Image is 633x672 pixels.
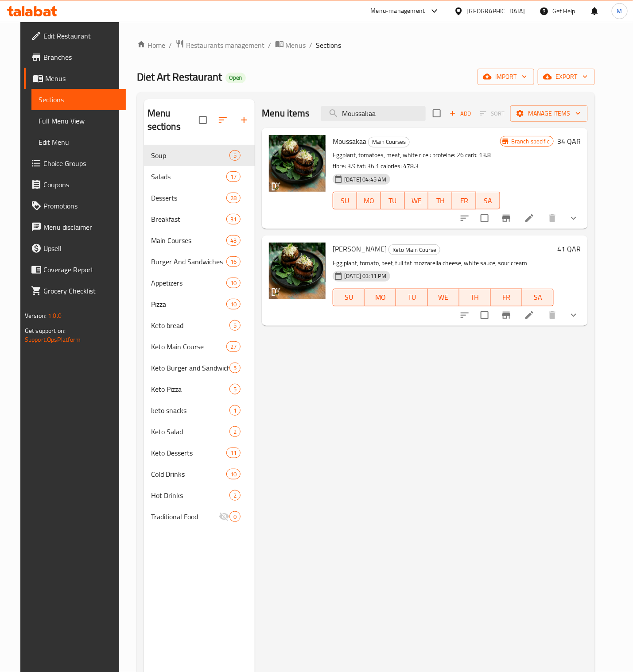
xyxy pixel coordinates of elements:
span: Main Courses [151,235,226,246]
span: Keto Desserts [151,448,226,458]
div: items [226,341,241,352]
button: SU [333,192,357,209]
button: Branch-specific-item [496,305,517,326]
div: items [229,426,241,437]
div: items [226,448,241,458]
span: 16 [227,258,240,266]
button: delete [542,305,563,326]
div: Keto Pizza5 [144,378,255,400]
span: Get support on: [25,325,66,336]
span: 1 [230,406,240,415]
div: Keto Salad [151,426,229,437]
span: Manage items [517,108,581,119]
div: Appetizers10 [144,272,255,294]
a: Edit Menu [31,131,126,153]
div: Main Courses43 [144,230,255,251]
button: show more [563,305,584,326]
span: Keto bread [151,320,229,331]
span: export [545,71,588,82]
span: SA [480,194,497,207]
p: Egg plant, tomato, beef, full fat mozzarella cheese, white sauce, sour cream [333,258,554,269]
div: Desserts28 [144,187,255,209]
span: Burger And Sandwiches [151,256,226,267]
div: Keto Desserts11 [144,442,255,463]
div: items [226,256,241,267]
button: show more [563,208,584,229]
div: items [226,278,241,288]
button: Manage items [510,105,588,122]
span: Menus [45,73,119,84]
div: Keto Burger and Sandwichs [151,363,229,373]
a: Edit Restaurant [24,25,126,46]
span: 17 [227,173,240,181]
a: Choice Groups [24,153,126,174]
span: 5 [230,151,240,160]
a: Sections [31,89,126,110]
span: Cold Drinks [151,469,226,479]
span: Grocery Checklist [43,286,119,296]
a: Menu disclaimer [24,216,126,238]
span: 10 [227,279,240,287]
nav: Menu sections [144,141,255,531]
span: TU [400,291,424,304]
span: Open [225,74,246,81]
button: Add [446,107,474,120]
a: Grocery Checklist [24,280,126,301]
div: Traditional Food0 [144,506,255,527]
button: WE [428,289,459,306]
span: Add [448,108,472,119]
span: Sort sections [212,109,233,131]
span: 10 [227,470,240,479]
span: FR [494,291,519,304]
svg: Show Choices [568,310,579,321]
a: Upsell [24,238,126,259]
span: Coverage Report [43,264,119,275]
a: Promotions [24,195,126,216]
a: Menus [275,39,306,51]
a: Edit menu item [524,310,535,321]
div: Pizza10 [144,294,255,315]
div: items [229,320,241,331]
span: Edit Menu [39,137,119,147]
span: Full Menu View [39,116,119,126]
svg: Show Choices [568,213,579,224]
span: M [617,6,622,16]
span: Salads [151,171,226,182]
a: Menus [24,68,126,89]
span: Appetizers [151,278,226,288]
span: SU [337,194,353,207]
li: / [169,40,172,50]
span: Pizza [151,299,226,309]
div: Cold Drinks10 [144,463,255,485]
span: Keto Main Course [389,245,440,255]
h6: 41 QAR [557,243,581,255]
a: Coverage Report [24,259,126,280]
div: Desserts [151,193,226,203]
span: [PERSON_NAME] [333,242,387,255]
span: TH [432,194,449,207]
span: Coupons [43,179,119,190]
a: Full Menu View [31,110,126,131]
button: TU [396,289,427,306]
button: TU [381,192,405,209]
span: Keto Pizza [151,384,229,394]
span: Branch specific [508,137,553,146]
span: TU [384,194,401,207]
div: items [229,511,241,522]
span: [DATE] 04:45 AM [341,175,390,184]
span: Menu disclaimer [43,222,119,232]
span: import [485,71,527,82]
span: Moussakaa [333,135,366,148]
span: Hot Drinks [151,490,229,501]
button: delete [542,208,563,229]
img: Moussakaa [269,135,326,192]
svg: Inactive section [219,511,229,522]
span: 27 [227,343,240,351]
input: search [321,106,426,121]
span: FR [456,194,473,207]
div: Salads17 [144,166,255,187]
div: Soup5 [144,145,255,166]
